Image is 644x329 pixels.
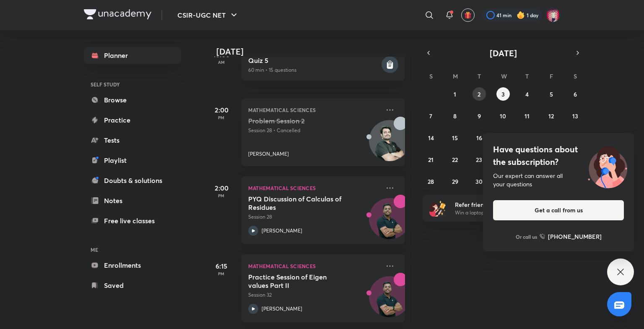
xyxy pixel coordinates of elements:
h6: Refer friends [455,200,558,209]
abbr: Thursday [525,72,529,80]
img: streak [517,11,525,19]
p: AM [205,60,238,65]
img: Avatar [369,281,410,321]
button: September 12, 2025 [545,109,558,123]
button: September 8, 2025 [448,109,462,123]
h6: SELF STUDY [84,77,181,91]
a: Company Logo [84,9,151,21]
p: Or call us [516,233,537,240]
h5: 2:00 [205,105,238,115]
abbr: September 23, 2025 [476,156,482,164]
a: Enrollments [84,257,181,274]
abbr: Saturday [574,72,577,80]
h4: Have questions about the subscription? [493,143,624,168]
a: Saved [84,277,181,294]
abbr: September 16, 2025 [476,134,482,142]
h5: Quiz 5 [248,56,380,65]
p: Mathematical Sciences [248,105,380,115]
p: 60 min • 15 questions [248,66,380,74]
abbr: September 4, 2025 [525,90,529,98]
button: September 20, 2025 [569,131,582,144]
abbr: September 12, 2025 [548,112,554,120]
button: September 17, 2025 [496,131,510,144]
abbr: September 3, 2025 [501,90,505,98]
a: [PHONE_NUMBER] [540,232,602,241]
abbr: Monday [453,72,458,80]
abbr: September 21, 2025 [428,156,434,164]
p: PM [205,115,238,120]
p: Mathematical Sciences [248,261,380,271]
a: Free live classes [84,212,181,229]
p: Session 28 • Cancelled [248,127,380,134]
h5: 2:00 [205,183,238,193]
abbr: Sunday [429,72,433,80]
span: [DATE] [490,47,517,59]
h5: PYQ Discussion of Calculas of Residues [248,195,353,211]
img: Mayur Jyoti Das [546,8,560,22]
button: September 4, 2025 [520,87,534,101]
a: Planner [84,47,181,64]
button: September 22, 2025 [448,153,462,166]
abbr: Tuesday [478,72,481,80]
p: Win a laptop, vouchers & more [455,209,558,217]
abbr: September 9, 2025 [478,112,481,120]
button: avatar [461,8,475,22]
button: September 5, 2025 [545,87,558,101]
p: Session 28 [248,213,380,221]
button: September 10, 2025 [496,109,510,123]
abbr: September 13, 2025 [572,112,578,120]
button: [DATE] [434,47,572,59]
abbr: September 14, 2025 [428,134,434,142]
button: September 21, 2025 [424,153,438,166]
h6: ME [84,243,181,257]
button: September 23, 2025 [473,153,486,166]
button: September 19, 2025 [545,131,558,144]
h4: [DATE] [216,47,413,57]
p: [PERSON_NAME] [262,227,302,235]
img: ttu_illustration_new.svg [581,143,634,188]
img: referral [429,200,446,217]
button: September 16, 2025 [473,131,486,144]
abbr: September 7, 2025 [429,112,432,120]
h6: [PHONE_NUMBER] [548,232,602,241]
button: September 7, 2025 [424,109,438,123]
button: September 2, 2025 [473,87,486,101]
p: PM [205,271,238,276]
abbr: Wednesday [501,72,507,80]
img: avatar [464,11,472,19]
div: Our expert can answer all your questions [493,172,624,188]
p: [PERSON_NAME] [262,305,302,313]
a: Tests [84,132,181,149]
img: Company Logo [84,9,151,19]
abbr: September 29, 2025 [452,178,458,185]
button: CSIR-UGC NET [172,7,244,23]
button: Get a call from us [493,200,624,220]
button: September 28, 2025 [424,175,438,188]
abbr: September 15, 2025 [452,134,458,142]
abbr: September 2, 2025 [478,90,480,98]
button: September 13, 2025 [569,109,582,123]
a: Practice [84,112,181,128]
button: September 9, 2025 [473,109,486,123]
h5: Problem Session 2 [248,117,353,125]
button: September 18, 2025 [520,131,534,144]
img: Avatar [369,125,410,165]
p: PM [205,193,238,198]
button: September 1, 2025 [448,87,462,101]
button: September 11, 2025 [520,109,534,123]
button: September 14, 2025 [424,131,438,144]
p: Session 32 [248,291,380,299]
h5: Practice Session of Eigen values Part II [248,273,353,290]
abbr: September 10, 2025 [500,112,506,120]
abbr: September 6, 2025 [574,90,577,98]
p: Mathematical Sciences [248,183,380,193]
img: Avatar [369,203,410,243]
abbr: Friday [550,72,553,80]
a: Browse [84,91,181,108]
a: Doubts & solutions [84,172,181,189]
button: September 3, 2025 [496,87,510,101]
abbr: September 30, 2025 [475,178,483,185]
abbr: September 22, 2025 [452,156,458,164]
abbr: September 28, 2025 [428,178,434,185]
abbr: September 5, 2025 [550,90,553,98]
